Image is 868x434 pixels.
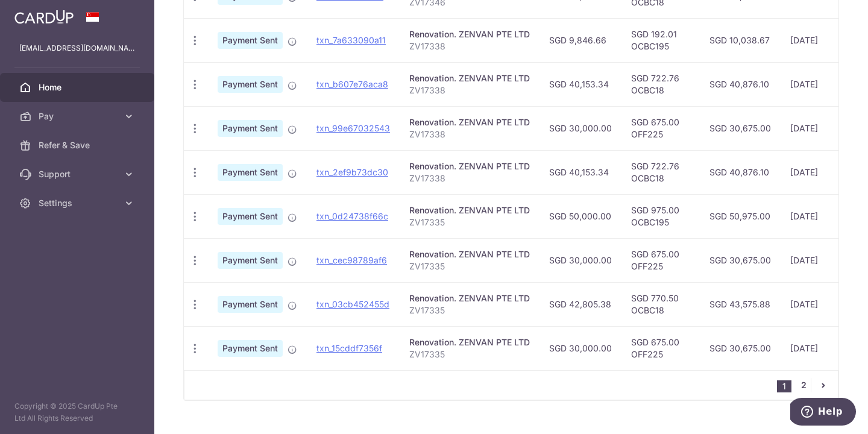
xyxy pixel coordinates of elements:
[409,172,530,184] p: ZV17338
[218,252,283,269] span: Payment Sent
[409,216,530,228] p: ZV17335
[781,18,863,62] td: [DATE]
[796,378,811,392] a: 2
[39,139,118,151] span: Refer & Save
[409,72,530,84] div: Renovation. ZENVAN PTE LTD
[409,128,530,140] p: ZV17338
[781,62,863,106] td: [DATE]
[409,348,530,360] p: ZV17335
[409,260,530,272] p: ZV17335
[409,160,530,172] div: Renovation. ZENVAN PTE LTD
[409,204,530,216] div: Renovation. ZENVAN PTE LTD
[781,282,863,326] td: [DATE]
[700,62,781,106] td: SGD 40,876.10
[621,150,700,194] td: SGD 722.76 OCBC18
[781,238,863,282] td: [DATE]
[539,238,621,282] td: SGD 30,000.00
[700,194,781,238] td: SGD 50,975.00
[621,62,700,106] td: SGD 722.76 OCBC18
[781,194,863,238] td: [DATE]
[218,76,283,93] span: Payment Sent
[781,150,863,194] td: [DATE]
[621,106,700,150] td: SGD 675.00 OFF225
[539,18,621,62] td: SGD 9,846.66
[790,398,856,428] iframe: Opens a widget where you can find more information
[781,326,863,370] td: [DATE]
[218,296,283,313] span: Payment Sent
[539,194,621,238] td: SGD 50,000.00
[621,282,700,326] td: SGD 770.50 OCBC18
[409,292,530,304] div: Renovation. ZENVAN PTE LTD
[539,106,621,150] td: SGD 30,000.00
[539,62,621,106] td: SGD 40,153.34
[316,123,390,133] a: txn_99e67032543
[700,18,781,62] td: SGD 10,038.67
[316,211,388,221] a: txn_0d24738f66c
[39,168,118,180] span: Support
[316,299,389,309] a: txn_03cb452455d
[409,336,530,348] div: Renovation. ZENVAN PTE LTD
[700,106,781,150] td: SGD 30,675.00
[539,282,621,326] td: SGD 42,805.38
[777,380,791,392] li: 1
[19,42,135,54] p: [EMAIL_ADDRESS][DOMAIN_NAME]
[218,164,283,181] span: Payment Sent
[700,282,781,326] td: SGD 43,575.88
[218,120,283,137] span: Payment Sent
[409,84,530,96] p: ZV17338
[539,150,621,194] td: SGD 40,153.34
[316,79,388,89] a: txn_b607e76aca8
[316,255,387,265] a: txn_cec98789af6
[777,371,838,400] nav: pager
[316,35,386,45] a: txn_7a633090a11
[218,32,283,49] span: Payment Sent
[218,208,283,225] span: Payment Sent
[539,326,621,370] td: SGD 30,000.00
[409,116,530,128] div: Renovation. ZENVAN PTE LTD
[781,106,863,150] td: [DATE]
[39,110,118,122] span: Pay
[700,326,781,370] td: SGD 30,675.00
[700,238,781,282] td: SGD 30,675.00
[39,81,118,93] span: Home
[316,343,382,353] a: txn_15cddf7356f
[409,40,530,52] p: ZV17338
[621,194,700,238] td: SGD 975.00 OCBC195
[621,18,700,62] td: SGD 192.01 OCBC195
[409,28,530,40] div: Renovation. ZENVAN PTE LTD
[218,340,283,357] span: Payment Sent
[316,167,388,177] a: txn_2ef9b73dc30
[621,238,700,282] td: SGD 675.00 OFF225
[409,248,530,260] div: Renovation. ZENVAN PTE LTD
[621,326,700,370] td: SGD 675.00 OFF225
[700,150,781,194] td: SGD 40,876.10
[409,304,530,316] p: ZV17335
[39,197,118,209] span: Settings
[14,10,74,24] img: CardUp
